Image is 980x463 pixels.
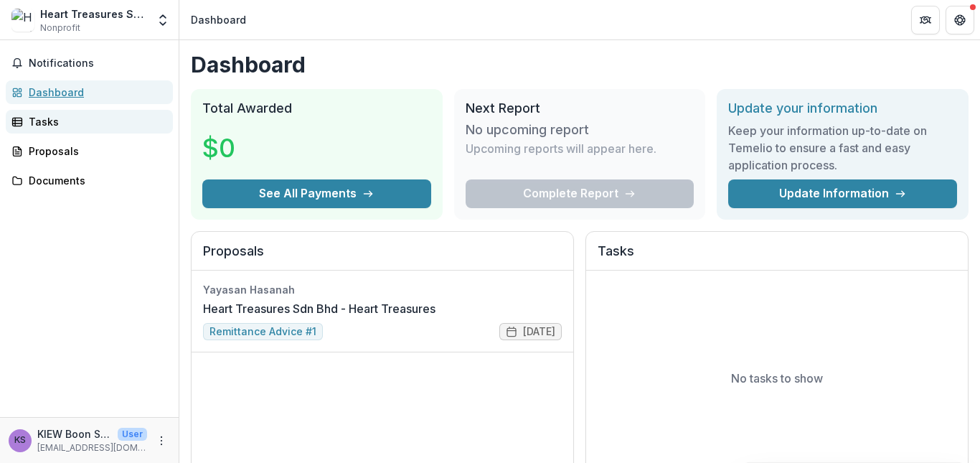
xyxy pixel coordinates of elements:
p: No tasks to show [731,370,823,387]
div: KIEW Boon Siew [14,436,26,445]
p: User [118,428,147,441]
h2: Update your information [728,100,957,116]
span: Nonprofit [40,22,80,34]
h2: Proposals [203,243,562,271]
img: Heart Treasures Sdn Bhd [11,9,34,32]
div: Tasks [29,114,161,129]
a: Proposals [6,139,173,163]
nav: breadcrumb [185,9,252,30]
a: Update Information [728,179,957,208]
div: Documents [29,173,161,188]
h2: Total Awarded [202,100,431,116]
h2: Next Report [466,100,694,116]
button: More [153,432,170,449]
button: See All Payments [202,179,431,208]
button: Get Help [946,6,974,34]
span: Notifications [29,57,167,70]
h1: Dashboard [191,52,969,78]
h3: No upcoming report [466,122,589,138]
a: Dashboard [6,80,173,104]
p: [EMAIL_ADDRESS][DOMAIN_NAME] [37,441,147,454]
p: KIEW Boon Siew [37,426,112,441]
h3: $0 [202,128,310,167]
div: Dashboard [29,85,161,100]
a: Tasks [6,110,173,134]
h3: Keep your information up-to-date on Temelio to ensure a fast and easy application process. [728,122,957,174]
button: Partners [911,6,940,34]
div: Heart Treasures Sdn Bhd [40,6,147,22]
div: Dashboard [191,12,246,27]
div: Proposals [29,144,161,159]
a: Documents [6,169,173,192]
button: Notifications [6,52,173,75]
button: Open entity switcher [153,6,173,34]
a: Heart Treasures Sdn Bhd - Heart Treasures [203,300,435,317]
h2: Tasks [598,243,956,271]
p: Upcoming reports will appear here. [466,140,656,157]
